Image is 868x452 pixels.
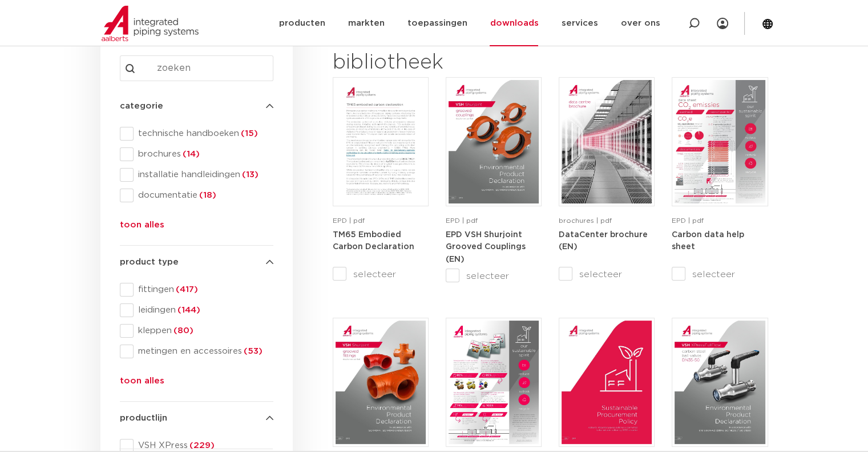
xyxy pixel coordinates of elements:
div: leidingen(144) [120,303,273,317]
span: (229) [188,441,215,450]
span: EPD | pdf [446,217,478,224]
img: NL-Carbon-data-help-sheet-pdf.jpg [675,80,765,203]
span: EPD | pdf [672,217,704,224]
span: kleppen [134,325,273,337]
h4: productlijn [120,411,273,425]
span: documentatie [134,190,273,201]
label: selecteer [672,267,768,281]
label: selecteer [333,267,429,281]
span: VSH XPress [134,440,273,451]
img: Aips-EPD-A4Factsheet_NL-pdf.jpg [449,321,539,444]
a: Carbon data help sheet [672,230,744,251]
label: selecteer [559,267,655,281]
a: DataCenter brochure (EN) [559,230,648,251]
span: metingen en accessoires [134,346,273,357]
span: (14) [181,150,200,158]
a: EPD VSH Shurjoint Grooved Couplings (EN) [446,230,526,263]
span: (417) [174,285,198,294]
div: fittingen(417) [120,283,273,297]
div: documentatie(18) [120,189,273,202]
span: (13) [240,170,259,179]
div: kleppen(80) [120,324,273,338]
div: technische handboeken(15) [120,127,273,141]
strong: DataCenter brochure (EN) [559,231,648,251]
div: brochures(14) [120,147,273,161]
strong: EPD VSH Shurjoint Grooved Couplings (EN) [446,231,526,263]
img: VSH-XPress-Carbon-BallValveDN35-50_A4EPD_5011435-_2024_1.0_EN-pdf.jpg [675,321,765,444]
h4: product type [120,255,273,269]
button: toon alles [120,374,164,393]
label: selecteer [446,269,542,283]
img: TM65-Embodied-Carbon-Declaration-pdf.jpg [336,80,426,203]
h2: bibliotheek [333,49,536,77]
span: EPD | pdf [333,217,365,224]
span: (80) [172,326,193,335]
span: (15) [239,129,258,138]
button: toon alles [120,218,164,237]
strong: Carbon data help sheet [672,231,744,251]
div: installatie handleidingen(13) [120,168,273,182]
h4: categorie [120,99,273,113]
span: (18) [197,191,216,199]
span: leidingen [134,305,273,316]
img: DataCenter_A4Brochure-5011610-2025_1.0_Pegler-UK-pdf.jpg [562,80,652,203]
span: (53) [242,347,263,355]
strong: TM65 Embodied Carbon Declaration [333,231,414,251]
a: TM65 Embodied Carbon Declaration [333,230,414,251]
span: (144) [176,306,200,314]
span: brochures | pdf [559,217,612,224]
img: VSH-Shurjoint-Grooved-Fittings_A4EPD_5011523_EN-pdf.jpg [336,321,426,444]
span: installatie handleidingen [134,169,273,181]
div: metingen en accessoires(53) [120,345,273,358]
span: brochures [134,149,273,160]
img: VSH-Shurjoint-Grooved-Couplings_A4EPD_5011512_EN-pdf.jpg [449,80,539,203]
span: technische handboeken [134,128,273,139]
img: Aips_A4Sustainable-Procurement-Policy_5011446_EN-pdf.jpg [562,321,652,444]
span: fittingen [134,284,273,295]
